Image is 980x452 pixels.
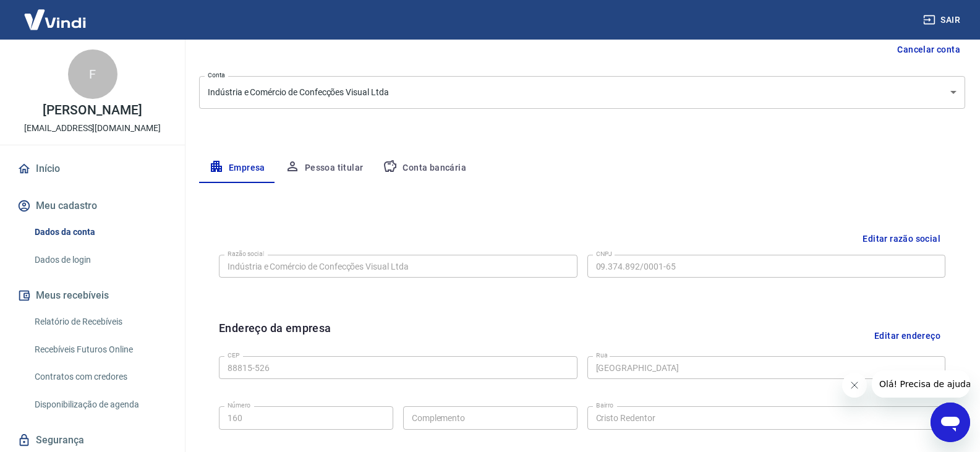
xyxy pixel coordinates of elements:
div: Indústria e Comércio de Confecções Visual Ltda [199,76,965,109]
button: Conta bancária [373,153,476,183]
iframe: Botão para abrir a janela de mensagens [931,403,970,442]
iframe: Mensagem da empresa [872,370,970,398]
button: Cancelar conta [892,38,965,61]
button: Editar razão social [858,228,945,250]
iframe: Fechar mensagem [842,373,867,398]
label: Rua [596,351,608,360]
a: Dados da conta [30,220,170,245]
button: Pessoa titular [275,153,373,183]
span: Olá! Precisa de ajuda? [7,9,104,19]
a: Contratos com credores [30,364,170,390]
button: Meu cadastro [15,192,170,220]
img: Vindi [15,1,95,38]
a: Disponibilização de agenda [30,392,170,417]
a: Recebíveis Futuros Online [30,337,170,362]
label: CEP [228,351,239,360]
label: Razão social [228,249,264,258]
label: CNPJ [596,249,612,258]
h6: Endereço da empresa [219,320,331,351]
a: Dados de login [30,247,170,273]
button: Editar endereço [869,320,945,351]
a: Relatório de Recebíveis [30,309,170,335]
label: Número [228,401,250,410]
label: Conta [208,70,225,80]
label: Bairro [596,401,613,410]
p: [EMAIL_ADDRESS][DOMAIN_NAME] [24,122,161,135]
button: Empresa [199,153,275,183]
div: F [68,49,117,99]
p: [PERSON_NAME] [43,104,142,117]
button: Meus recebíveis [15,282,170,309]
a: Início [15,155,170,182]
button: Sair [921,9,965,32]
